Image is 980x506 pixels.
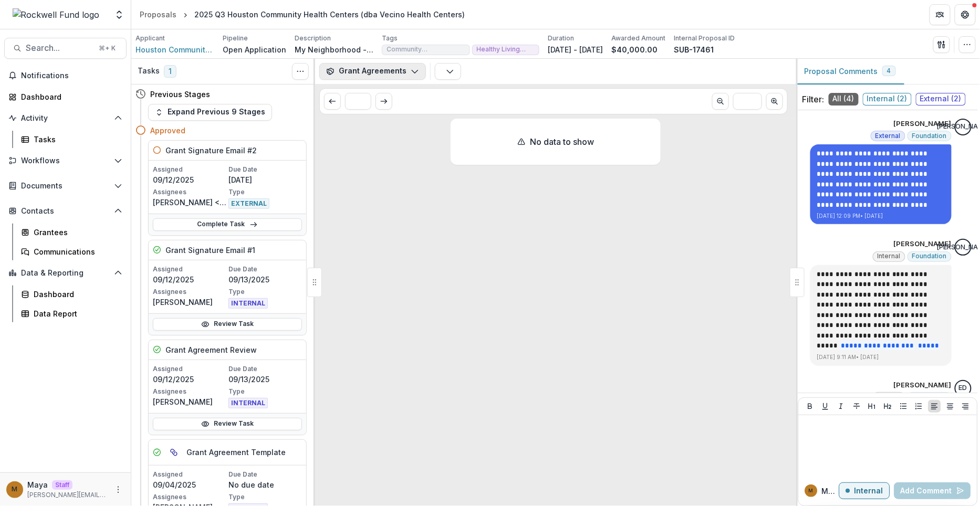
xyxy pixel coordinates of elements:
[12,486,18,493] div: Maya
[223,34,248,43] p: Pipeline
[228,187,302,197] p: Type
[21,91,118,102] div: Dashboard
[165,245,255,256] h5: Grant Signature Email #1
[4,177,127,194] button: Open Documents
[894,482,971,499] button: Add Comment
[153,470,226,479] p: Assigned
[295,34,331,43] p: Description
[153,165,226,174] p: Assigned
[387,46,465,53] span: Community Development Docket
[112,4,127,25] button: Open entity switcher
[228,479,302,490] p: No due date
[153,218,302,231] a: Complete Task
[863,93,912,106] span: Internal ( 2 )
[135,44,214,55] a: Houston Community Health Centers, Inc.
[839,482,890,499] button: Internal
[548,34,574,43] p: Duration
[21,207,110,216] span: Contacts
[916,93,966,106] span: External ( 2 )
[611,34,665,43] p: Awarded Amount
[878,252,901,260] span: Internal
[21,182,110,191] span: Documents
[712,93,729,110] button: Scroll to previous page
[228,165,302,174] p: Due Date
[150,89,210,100] h4: Previous Stages
[611,44,658,55] p: $40,000.00
[34,289,118,300] div: Dashboard
[153,418,302,430] a: Review Task
[851,400,863,413] button: Strike
[17,224,127,241] a: Grantees
[228,387,302,396] p: Type
[52,480,72,490] p: Staff
[674,34,735,43] p: Internal Proposal ID
[324,93,341,110] button: Scroll to previous page
[295,44,373,55] p: My Neighborhood - My Health
[228,398,268,408] span: INTERNAL
[766,93,783,110] button: Scroll to next page
[319,63,426,80] button: Grant Agreements
[477,46,535,53] span: Healthy Living Programs
[153,265,226,274] p: Assigned
[153,274,226,285] p: 09/12/2025
[21,71,122,80] span: Notifications
[894,380,952,391] p: [PERSON_NAME]
[4,265,127,281] button: Open Data & Reporting
[21,156,110,165] span: Workflows
[26,43,92,53] span: Search...
[912,252,947,260] span: Foundation
[153,297,226,308] p: [PERSON_NAME]
[228,492,302,502] p: Type
[17,305,127,322] a: Data Report
[866,400,879,413] button: Heading 1
[17,286,127,303] a: Dashboard
[894,239,952,249] p: [PERSON_NAME]
[164,65,176,78] span: 1
[165,145,257,156] h5: Grant Signature Email #2
[34,246,118,257] div: Communications
[829,93,859,106] span: All ( 4 )
[135,7,181,22] a: Proposals
[530,135,594,148] p: No data to show
[228,470,302,479] p: Due Date
[153,479,226,490] p: 09/04/2025
[153,374,226,385] p: 09/12/2025
[228,274,302,285] p: 09/13/2025
[960,400,972,413] button: Align Right
[854,487,883,496] p: Internal
[822,486,839,497] p: Maya
[382,34,398,43] p: Tags
[112,483,124,496] button: More
[153,364,226,374] p: Assigned
[150,125,185,136] h4: Approved
[140,9,176,20] div: Proposals
[165,444,182,461] button: View dependent tasks
[548,44,603,55] p: [DATE] - [DATE]
[148,104,272,121] button: Expand Previous 9 Stages
[898,400,910,413] button: Bullet List
[4,38,127,59] button: Search...
[894,119,952,129] p: [PERSON_NAME]
[912,132,947,140] span: Foundation
[944,400,957,413] button: Align Center
[4,152,127,169] button: Open Workflows
[21,269,110,278] span: Data & Reporting
[882,400,894,413] button: Heading 2
[153,287,226,297] p: Assignees
[4,203,127,219] button: Open Contacts
[194,9,465,20] div: 2025 Q3 Houston Community Health Centers (dba Vecino Health Centers)
[135,34,165,43] p: Applicant
[376,93,392,110] button: Scroll to next page
[930,4,951,25] button: Partners
[4,67,127,84] button: Notifications
[138,67,160,76] h3: Tasks
[153,396,226,407] p: [PERSON_NAME]
[817,212,945,220] p: [DATE] 12:09 PM • [DATE]
[34,227,118,238] div: Grantees
[929,400,941,413] button: Align Left
[34,134,118,145] div: Tasks
[135,7,469,22] nav: breadcrumb
[228,287,302,297] p: Type
[835,400,848,413] button: Italicize
[153,387,226,396] p: Assignees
